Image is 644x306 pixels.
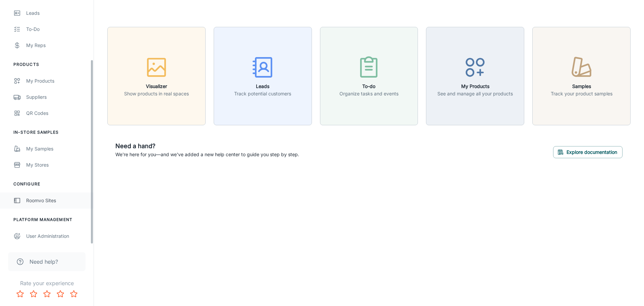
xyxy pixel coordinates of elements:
h6: My Products [437,83,513,90]
div: My Products [26,77,87,85]
button: VisualizerShow products in real spaces [107,27,206,125]
p: Show products in real spaces [124,90,189,97]
p: Track potential customers [234,90,291,97]
button: SamplesTrack your product samples [532,27,631,125]
a: My ProductsSee and manage all your products [426,72,524,79]
a: LeadsTrack potential customers [214,72,312,79]
div: Leads [26,9,87,17]
a: SamplesTrack your product samples [532,72,631,79]
p: See and manage all your products [437,90,513,97]
h6: Samples [551,83,612,90]
button: My ProductsSee and manage all your products [426,27,524,125]
div: My Stores [26,161,87,169]
div: My Samples [26,145,87,152]
h6: Leads [234,83,291,90]
div: QR Codes [26,110,87,117]
div: My Reps [26,42,87,49]
h6: Visualizer [124,83,189,90]
a: To-doOrganize tasks and events [320,72,418,79]
div: To-do [26,26,87,33]
a: Explore documentation [553,148,623,155]
button: Explore documentation [553,146,623,158]
p: Organize tasks and events [339,90,398,97]
button: To-doOrganize tasks and events [320,27,418,125]
div: Suppliers [26,93,87,101]
h6: Need a hand? [115,141,299,151]
p: We're here for you—and we've added a new help center to guide you step by step. [115,151,299,158]
h6: To-do [339,83,398,90]
button: LeadsTrack potential customers [214,27,312,125]
p: Track your product samples [551,90,612,97]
